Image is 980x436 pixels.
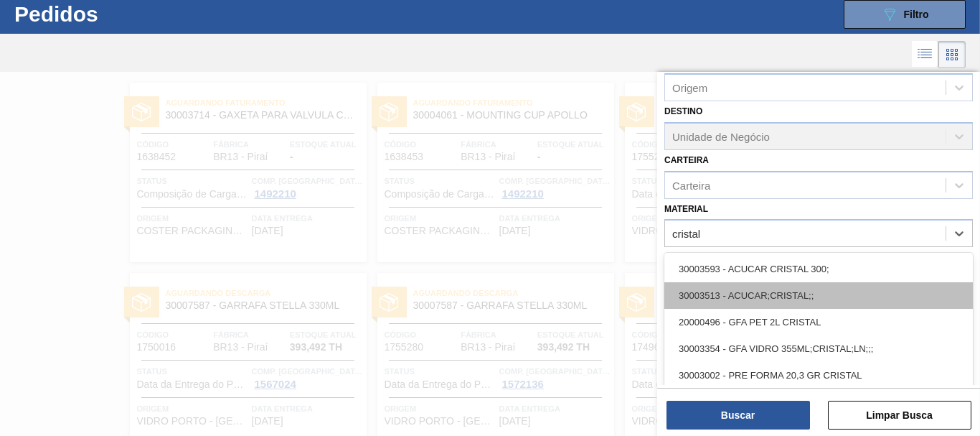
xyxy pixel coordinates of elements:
[664,309,973,335] div: 20000496 - GFA PET 2L CRISTAL
[664,155,709,165] label: Carteira
[664,335,973,362] div: 30003354 - GFA VIDRO 355ML;CRISTAL;LN;;;
[664,362,973,389] div: 30003002 - PRE FORMA 20,3 GR CRISTAL
[664,204,708,214] label: Material
[664,106,702,116] label: Destino
[672,81,707,93] div: Origem
[904,9,929,20] span: Filtro
[664,282,973,309] div: 30003513 - ACUCAR;CRISTAL;;
[912,41,938,68] div: Visão em Lista
[14,6,215,22] h1: Pedidos
[672,179,710,191] div: Carteira
[664,256,973,282] div: 30003593 - ACUCAR CRISTAL 300;
[938,41,966,68] div: Visão em Cards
